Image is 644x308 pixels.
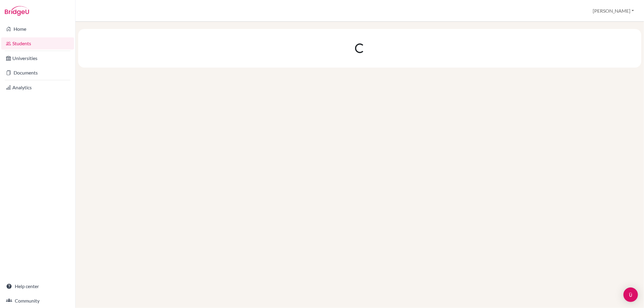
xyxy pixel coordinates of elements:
a: Help center [1,280,74,292]
a: Universities [1,52,74,64]
a: Analytics [1,81,74,94]
a: Students [1,37,74,49]
a: Home [1,23,74,35]
button: [PERSON_NAME] [590,5,637,17]
img: Bridge-U [5,6,29,16]
a: Documents [1,67,74,79]
a: Community [1,295,74,307]
div: Open Intercom Messenger [623,287,638,302]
